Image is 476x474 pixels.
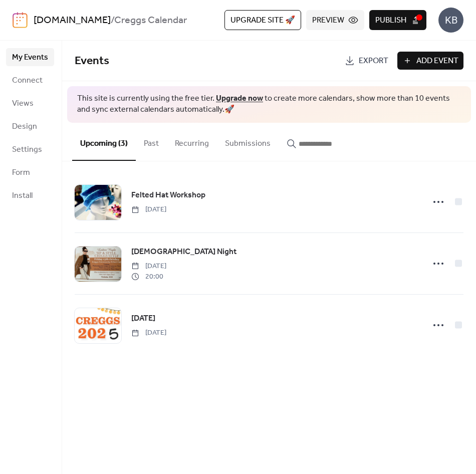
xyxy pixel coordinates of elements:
[131,312,155,325] a: [DATE]
[6,186,54,204] a: Install
[12,144,42,156] span: Settings
[75,50,109,72] span: Events
[13,12,28,28] img: logo
[136,123,167,160] button: Past
[12,190,33,202] span: Install
[131,189,205,202] a: Felted Hat Workshop
[167,123,217,160] button: Recurring
[6,94,54,112] a: Views
[12,75,43,87] span: Connect
[34,11,111,30] a: [DOMAIN_NAME]
[369,10,426,30] button: Publish
[416,55,458,67] span: Add Event
[131,189,205,201] span: Felted Hat Workshop
[111,11,114,30] b: /
[306,10,364,30] button: Preview
[397,52,463,70] button: Add Event
[6,140,54,158] a: Settings
[6,48,54,66] a: My Events
[114,11,187,30] b: Creggs Calendar
[340,52,393,70] a: Export
[12,98,34,110] span: Views
[12,121,37,133] span: Design
[375,15,406,27] span: Publish
[6,117,54,135] a: Design
[131,246,236,259] a: [DEMOGRAPHIC_DATA] Night
[224,10,301,30] button: Upgrade site 🚀
[359,55,388,67] span: Export
[216,91,263,106] a: Upgrade now
[12,52,48,64] span: My Events
[217,123,279,160] button: Submissions
[131,246,236,258] span: [DEMOGRAPHIC_DATA] Night
[77,93,461,116] span: This site is currently using the free tier. to create more calendars, show more than 10 events an...
[131,328,166,338] span: [DATE]
[230,15,295,27] span: Upgrade site 🚀
[6,163,54,181] a: Form
[6,71,54,89] a: Connect
[438,8,463,33] div: KB
[131,272,166,282] span: 20:00
[131,204,166,215] span: [DATE]
[131,313,155,325] span: [DATE]
[312,15,344,27] span: Preview
[12,167,30,179] span: Form
[72,123,136,161] button: Upcoming (3)
[131,261,166,272] span: [DATE]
